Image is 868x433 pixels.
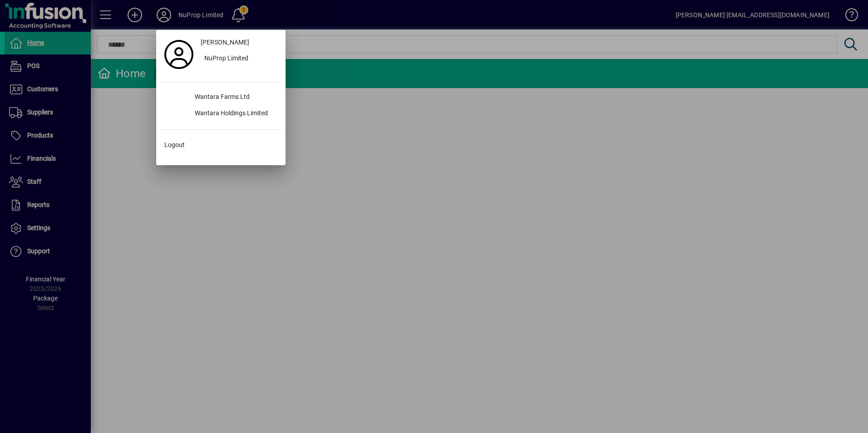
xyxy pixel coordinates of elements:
[197,51,281,67] button: NuProp Limited
[187,89,281,106] div: Wantara Farms Ltd
[187,106,281,122] div: Wantara Holdings Limited
[201,38,249,47] span: [PERSON_NAME]
[197,34,281,51] a: [PERSON_NAME]
[161,89,281,106] button: Wantara Farms Ltd
[161,137,281,153] button: Logout
[164,140,185,150] span: Logout
[161,106,281,122] button: Wantara Holdings Limited
[161,46,197,63] a: Profile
